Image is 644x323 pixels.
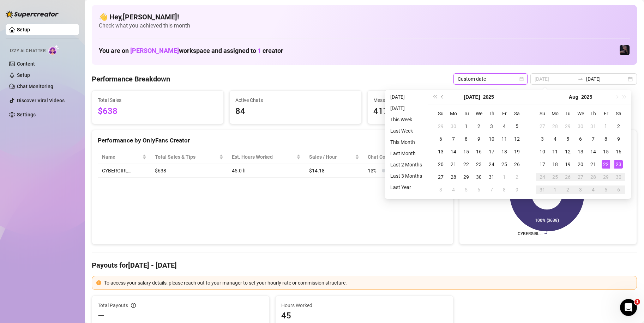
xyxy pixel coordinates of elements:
td: 2025-07-27 [536,120,549,133]
span: exclamation-circle [96,280,101,285]
div: 2 [564,185,572,194]
td: 2025-07-15 [460,145,473,158]
img: AI Chatter [48,45,59,55]
td: 2025-07-20 [434,158,447,171]
a: Setup [17,72,30,78]
th: Tu [460,107,473,120]
td: CYBERGIRL… [98,164,151,178]
td: 2025-08-27 [574,171,587,183]
td: 2025-07-18 [498,145,511,158]
div: 17 [538,160,547,169]
div: 9 [513,185,521,194]
td: 2025-08-06 [473,183,485,196]
span: swap-right [578,76,583,82]
th: Fr [600,107,612,120]
td: 2025-06-30 [447,120,460,133]
span: Active Chats [235,96,355,104]
td: 2025-06-29 [434,120,447,133]
span: Total Payouts [98,301,128,309]
div: 16 [475,147,483,156]
th: Th [485,107,498,120]
div: 22 [602,160,610,169]
div: 8 [500,185,508,194]
div: 31 [487,173,496,181]
td: 2025-07-10 [485,133,498,145]
div: 30 [614,173,623,181]
span: Name [102,153,141,161]
li: [DATE] [387,104,425,112]
li: Last 3 Months [387,172,425,180]
td: 2025-08-05 [561,133,574,145]
td: 2025-08-03 [434,183,447,196]
div: 29 [437,122,445,130]
iframe: Intercom live chat [620,299,637,316]
th: Total Sales & Tips [151,150,228,164]
div: 11 [500,135,508,143]
h4: 👋 Hey, [PERSON_NAME] ! [99,12,630,22]
div: 27 [538,122,547,130]
th: Chat Conversion [363,150,447,164]
td: 2025-07-26 [511,158,523,171]
div: 8 [462,135,470,143]
td: 2025-07-28 [447,171,460,183]
li: Last 2 Months [387,160,425,169]
td: 2025-08-30 [612,171,625,183]
td: 2025-08-08 [498,183,511,196]
td: 2025-09-02 [561,183,574,196]
span: Izzy AI Chatter [10,48,46,54]
div: 15 [602,147,610,156]
th: Mo [549,107,561,120]
th: Name [98,150,151,164]
li: Last Week [387,127,425,135]
a: Content [17,61,35,67]
th: We [574,107,587,120]
td: 2025-07-21 [447,158,460,171]
td: 2025-08-26 [561,171,574,183]
th: We [473,107,485,120]
span: Hours Worked [281,301,447,309]
div: 14 [589,147,597,156]
div: 3 [487,122,496,130]
div: 7 [589,135,597,143]
div: 31 [538,185,547,194]
div: 6 [437,135,445,143]
span: Chat Conversion [368,153,438,161]
div: 21 [449,160,458,169]
td: 2025-07-05 [511,120,523,133]
div: Performance by OnlyFans Creator [98,136,447,145]
button: Choose a month [464,90,480,104]
a: Settings [17,112,36,117]
td: 2025-07-08 [460,133,473,145]
a: Discover Viral Videos [17,98,65,103]
li: [DATE] [387,93,425,101]
td: 2025-07-29 [561,120,574,133]
div: 4 [551,135,559,143]
span: — [98,310,104,321]
td: 2025-07-07 [447,133,460,145]
div: Est. Hours Worked [232,153,295,161]
td: 2025-07-09 [473,133,485,145]
div: 28 [449,173,458,181]
td: 2025-08-21 [587,158,600,171]
div: 7 [449,135,458,143]
td: 2025-07-06 [434,133,447,145]
span: Check what you achieved this month [99,22,630,30]
span: Total Sales [98,96,218,104]
td: 2025-09-01 [549,183,561,196]
td: 2025-07-11 [498,133,511,145]
div: 4 [589,185,597,194]
div: 28 [551,122,559,130]
th: Th [587,107,600,120]
td: 2025-07-17 [485,145,498,158]
div: 27 [576,173,585,181]
h4: Performance Breakdown [92,74,170,84]
div: 6 [475,185,483,194]
td: 2025-07-23 [473,158,485,171]
td: 2025-08-03 [536,133,549,145]
th: Mo [447,107,460,120]
td: 2025-07-16 [473,145,485,158]
th: Sa [612,107,625,120]
span: Messages Sent [373,96,493,104]
div: 11 [551,147,559,156]
img: logo-BBDzfeDw.svg [6,11,59,18]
